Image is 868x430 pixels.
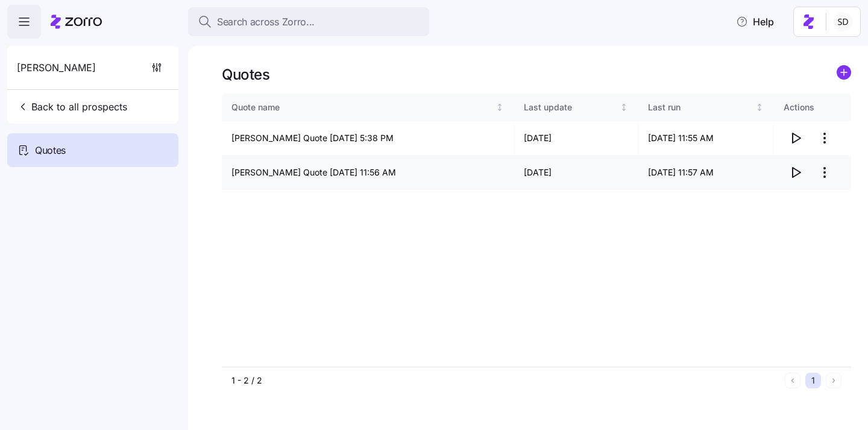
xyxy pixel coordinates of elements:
span: Quotes [35,143,66,158]
span: Search across Zorro... [217,14,315,30]
img: 038087f1531ae87852c32fa7be65e69b [834,12,853,31]
td: [DATE] 11:57 AM [638,156,774,190]
th: Quote nameNot sorted [222,93,514,121]
div: 1 - 2 / 2 [231,375,780,387]
div: Last run [648,101,753,114]
div: Quote name [231,101,493,114]
td: [DATE] [514,156,639,190]
td: [PERSON_NAME] Quote [DATE] 5:38 PM [222,121,514,156]
div: Not sorted [620,103,628,112]
svg: add icon [837,65,851,80]
div: Last update [524,101,618,114]
button: Back to all prospects [12,95,132,119]
div: Not sorted [495,103,504,112]
th: Last updateNot sorted [514,93,639,121]
span: Back to all prospects [17,100,127,114]
button: Next page [826,373,841,388]
td: [PERSON_NAME] Quote [DATE] 11:56 AM [222,156,514,190]
span: Help [736,14,774,29]
div: Not sorted [755,103,764,112]
span: [PERSON_NAME] [17,60,96,75]
h1: Quotes [222,65,269,84]
th: Last runNot sorted [638,93,774,121]
button: Help [726,10,784,34]
button: Search across Zorro... [188,7,429,36]
button: Previous page [785,373,800,388]
div: Actions [784,101,841,114]
a: add icon [837,65,851,84]
a: Quotes [7,133,178,167]
td: [DATE] 11:55 AM [638,121,774,156]
td: [DATE] [514,121,639,156]
button: 1 [805,373,821,388]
